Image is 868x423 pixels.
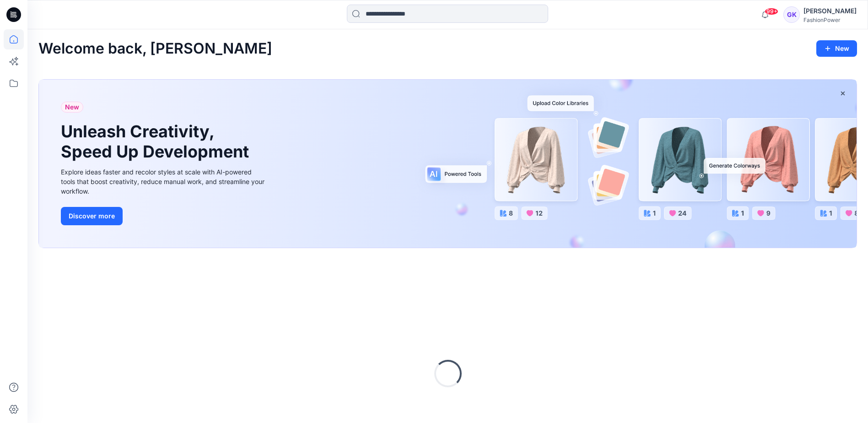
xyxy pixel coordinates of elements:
[61,122,253,161] h1: Unleash Creativity, Speed Up Development
[803,16,857,23] div: FashionPower
[803,5,857,16] div: [PERSON_NAME]
[783,6,800,23] div: GK
[61,167,267,196] div: Explore ideas faster and recolor styles at scale with AI-powered tools that boost creativity, red...
[816,40,857,57] button: New
[61,207,267,225] a: Discover more
[61,207,123,225] button: Discover more
[765,8,778,15] span: 99+
[65,102,79,113] span: New
[38,40,272,57] h2: Welcome back, [PERSON_NAME]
